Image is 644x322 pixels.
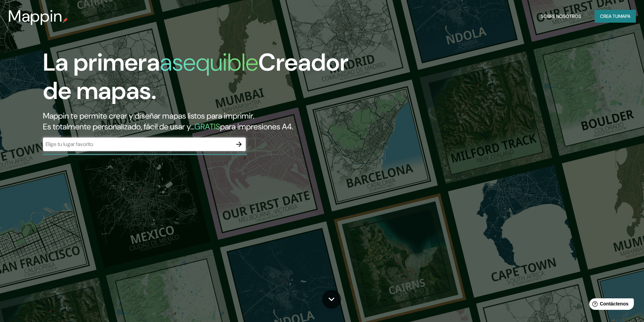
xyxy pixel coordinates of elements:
font: Creador de mapas. [43,47,349,106]
font: La primera [43,47,160,78]
font: mapa [618,13,630,19]
font: asequible [160,47,258,78]
font: Mappin te permite crear y diseñar mapas listos para imprimir. [43,110,254,121]
font: Es totalmente personalizado, fácil de usar y... [43,121,194,132]
font: GRATIS [194,121,220,132]
font: Mappin [8,5,63,27]
input: Elige tu lugar favorito [43,140,232,148]
font: Sobre nosotros [541,13,581,19]
button: Crea tumapa [595,10,636,23]
font: Crea tu [600,13,618,19]
img: pin de mapeo [63,18,68,23]
button: Sobre nosotros [538,10,584,23]
font: para impresiones A4. [220,121,293,132]
iframe: Lanzador de widgets de ayuda [584,296,637,315]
